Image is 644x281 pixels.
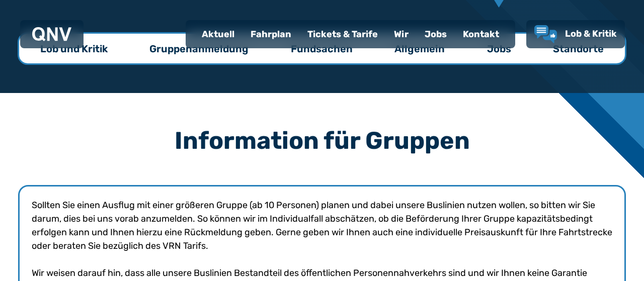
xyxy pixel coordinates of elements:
a: Aktuell [194,21,243,47]
a: QNV Logo [32,24,71,44]
a: Kontakt [455,21,507,47]
a: Gruppenanmeldung [129,34,269,63]
p: Fundsachen [291,42,353,56]
p: Standorte [553,42,604,56]
p: Lob und Kritik [40,42,108,56]
a: Tickets & Tarife [299,21,386,47]
a: Fahrplan [243,21,299,47]
img: QNV Logo [32,27,71,41]
a: Lob & Kritik [534,25,617,43]
a: Wir [386,21,417,47]
a: Standorte [533,34,624,63]
span: Lob & Kritik [565,28,617,39]
a: Lob und Kritik [20,34,128,63]
a: Allgemein [374,34,465,63]
p: Sollten Sie einen Ausflug mit einer größeren Gruppe (ab 10 Personen) planen und dabei unsere Busl... [32,199,612,253]
p: Gruppenanmeldung [149,42,249,56]
p: Allgemein [394,42,445,56]
h3: Information für Gruppen [18,129,626,153]
a: Fundsachen [271,34,373,63]
p: Jobs [487,42,511,56]
a: Jobs [417,21,455,47]
a: Jobs [467,34,531,63]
